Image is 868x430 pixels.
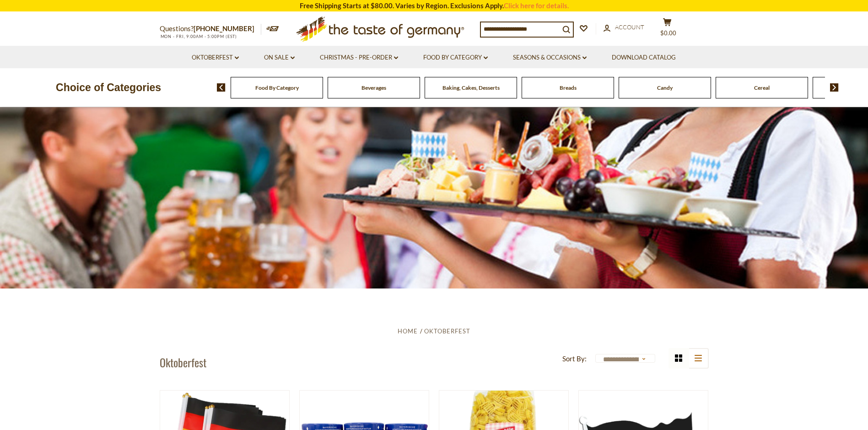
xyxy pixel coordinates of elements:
[255,84,299,91] a: Food By Category
[217,83,226,92] img: previous arrow
[194,24,254,33] a: [PHONE_NUMBER]
[657,84,673,91] a: Candy
[513,53,587,63] a: Seasons & Occasions
[160,23,261,35] p: Questions?
[562,353,587,365] label: Sort By:
[442,84,500,91] a: Baking, Cakes, Desserts
[604,22,644,33] a: Account
[424,327,470,335] a: Oktoberfest
[660,29,676,37] span: $0.00
[361,84,386,91] a: Beverages
[160,34,237,39] span: MON - FRI, 9:00AM - 5:00PM (EST)
[504,1,569,10] a: Click here for details.
[830,83,839,92] img: next arrow
[654,18,681,41] button: $0.00
[320,53,398,63] a: Christmas - PRE-ORDER
[615,23,644,31] span: Account
[160,355,206,369] h1: Oktoberfest
[398,327,418,335] a: Home
[264,53,295,63] a: On Sale
[423,53,488,63] a: Food By Category
[192,53,239,63] a: Oktoberfest
[612,53,676,63] a: Download Catalog
[560,84,577,91] a: Breads
[754,84,770,91] a: Cereal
